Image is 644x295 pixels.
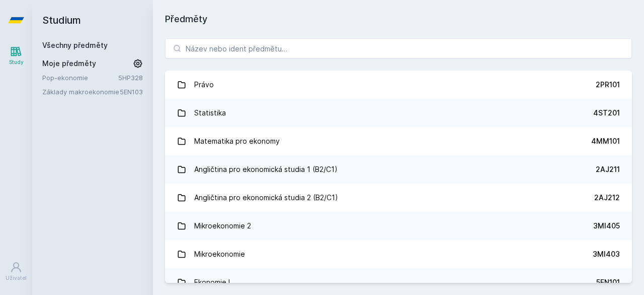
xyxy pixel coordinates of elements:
div: 4MM101 [591,136,620,146]
div: 2AJ211 [596,164,620,174]
h1: Předměty [165,12,632,26]
a: 5HP328 [118,74,143,82]
a: Pop-ekonomie [42,73,118,83]
div: Angličtina pro ekonomická studia 1 (B2/C1) [194,159,338,180]
a: Matematika pro ekonomy 4MM101 [165,127,632,155]
div: Právo [194,75,214,95]
a: Mikroekonomie 2 3MI405 [165,212,632,240]
span: Moje předměty [42,58,96,69]
a: 5EN103 [120,88,143,96]
a: Všechny předměty [42,41,108,49]
div: 5EN101 [596,277,620,287]
div: 2AJ212 [594,193,620,203]
div: Matematika pro ekonomy [194,131,280,151]
div: 3MI403 [593,249,620,259]
a: Statistika 4ST201 [165,99,632,127]
div: Statistika [194,103,226,123]
a: Uživatel [2,256,30,287]
a: Mikroekonomie 3MI403 [165,240,632,268]
div: Angličtina pro ekonomická studia 2 (B2/C1) [194,188,338,208]
input: Název nebo ident předmětu… [165,38,632,58]
div: Ekonomie I. [194,272,232,292]
div: 4ST201 [593,108,620,118]
div: Mikroekonomie 2 [194,216,251,236]
div: 3MI405 [593,221,620,231]
a: Angličtina pro ekonomická studia 2 (B2/C1) 2AJ212 [165,184,632,212]
a: Právo 2PR101 [165,71,632,99]
div: Uživatel [6,274,27,282]
div: 2PR101 [596,80,620,90]
a: Study [2,40,30,71]
a: Angličtina pro ekonomická studia 1 (B2/C1) 2AJ211 [165,155,632,184]
a: Základy makroekonomie [42,87,120,97]
div: Study [9,58,24,66]
div: Mikroekonomie [194,244,245,264]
